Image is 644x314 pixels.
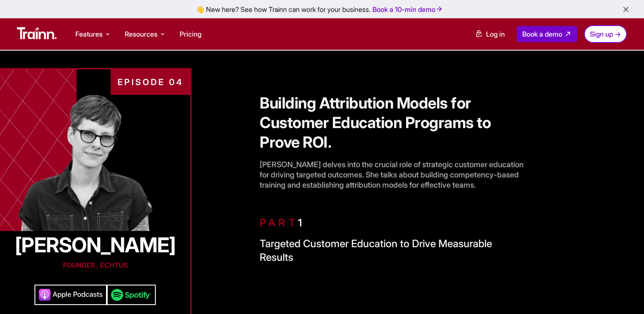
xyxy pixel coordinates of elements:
[17,27,57,39] img: Trainn Logo
[260,217,298,229] span: PART
[522,30,562,38] span: Book a demo
[601,273,644,314] iframe: Chat Widget
[260,237,524,264] p: Targeted Customer Education to Drive Measurable Results
[486,30,505,38] span: Log in
[517,26,577,42] a: Book a demo
[371,3,445,15] a: Book a 10-min demo
[111,69,190,95] div: EPISODE 04
[584,25,627,43] a: Sign up →
[125,29,157,39] span: Resources
[17,95,156,231] img: Customer Education | podcast | Trainn
[260,93,524,152] h1: Building Attribution Models for Customer Education Programs to Prove ROI.
[34,285,107,305] img: Customer Education | podcast | Trainn | apple podcasts | Targeted Customer Education
[5,5,639,13] div: 👋 New here? See how Trainn can work for your business.
[260,216,524,230] h6: 1
[75,29,103,39] span: Features
[470,26,510,42] a: Log in
[180,30,201,38] a: Pricing
[107,285,156,305] img: Customer Education | podcast | Trainn | spotify | Targeted Customer Education
[260,160,524,190] p: [PERSON_NAME] delves into the crucial role of strategic customer education for driving targeted o...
